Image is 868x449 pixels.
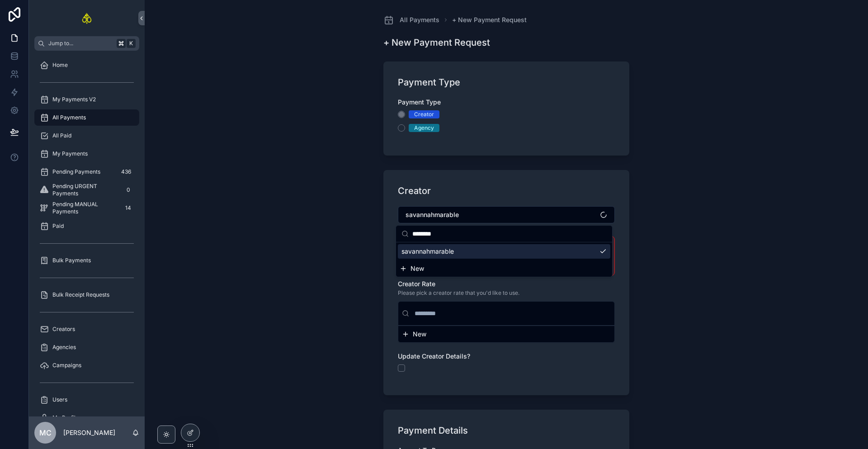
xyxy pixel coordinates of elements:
a: Bulk Receipt Requests [34,287,139,303]
a: Pending MANUAL Payments14 [34,200,139,216]
a: Pending URGENT Payments0 [34,182,139,198]
h1: Payment Type [398,76,460,89]
span: Agencies [52,344,76,351]
span: Users [52,396,67,403]
span: My Payments [52,150,88,157]
span: Update Creator Details? [398,352,470,360]
a: Agencies [34,339,139,355]
span: Pending URGENT Payments [52,183,119,197]
button: Select Button [398,206,615,223]
a: My Profile [34,410,139,426]
span: Jump to... [48,40,113,47]
span: My Profile [52,414,79,421]
div: Agency [414,124,434,132]
a: Users [34,392,139,408]
a: All Payments [383,14,439,25]
span: New [413,330,426,339]
span: Home [52,61,68,69]
button: New [400,264,609,273]
a: Home [34,57,139,73]
div: Suggestions [396,242,612,260]
span: Paid [52,222,64,230]
div: 14 [123,203,134,213]
a: + New Payment Request [452,15,527,24]
span: Pending MANUAL Payments [52,201,119,215]
span: Creators [52,326,75,333]
span: Campaigns [52,362,81,369]
span: MC [39,427,52,438]
span: Bulk Payments [52,257,91,264]
a: My Payments [34,146,139,162]
span: My Payments V2 [52,96,96,103]
a: Bulk Payments [34,252,139,269]
span: K [127,40,135,47]
span: Please pick a creator rate that you'd like to use. [398,289,519,297]
span: New [410,264,424,273]
span: Payment Type [398,98,441,106]
p: [PERSON_NAME] [63,428,115,437]
a: My Payments V2 [34,91,139,108]
h1: Payment Details [398,424,468,437]
div: Creator [414,110,434,118]
div: 0 [123,184,134,195]
span: Creator Rate [398,280,435,288]
span: All Payments [400,15,439,24]
h1: + New Payment Request [383,36,490,49]
span: All Paid [52,132,71,139]
button: Jump to...K [34,36,139,51]
a: Creators [34,321,139,337]
span: savannahmarable [406,210,459,219]
a: Campaigns [34,357,139,373]
a: All Paid [34,128,139,144]
img: App logo [81,11,93,25]
div: scrollable content [29,51,145,416]
button: New [402,330,611,339]
h1: Creator [398,184,431,197]
a: All Payments [34,109,139,126]
span: Pending Payments [52,168,100,175]
span: Bulk Receipt Requests [52,291,109,298]
span: savannahmarable [401,247,454,256]
span: All Payments [52,114,86,121]
a: Pending Payments436 [34,164,139,180]
div: 436 [118,166,134,177]
a: Paid [34,218,139,234]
